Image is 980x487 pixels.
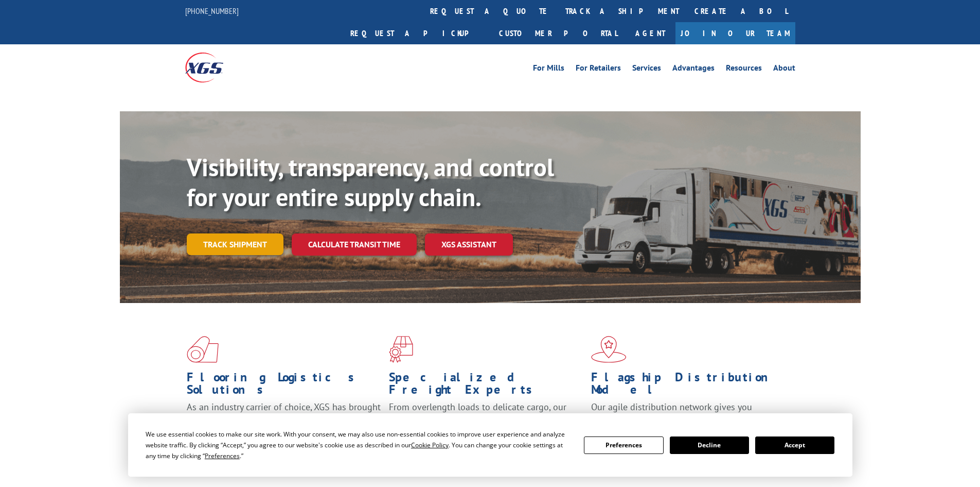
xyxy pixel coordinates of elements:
[185,6,239,16] a: [PHONE_NUMBER]
[533,64,564,75] a: For Mills
[187,151,554,213] b: Visibility, transparency, and control for your entire supply chain.
[389,336,413,363] img: xgs-icon-focused-on-flooring-red
[632,64,661,75] a: Services
[389,401,583,447] p: From overlength loads to delicate cargo, our experienced staff knows the best way to move your fr...
[675,22,795,44] a: Join Our Team
[343,22,491,44] a: Request a pickup
[128,413,852,477] div: Cookie Consent Prompt
[672,64,715,75] a: Advantages
[187,401,381,438] span: As an industry carrier of choice, XGS has brought innovation and dedication to flooring logistics...
[726,64,762,75] a: Resources
[411,441,449,449] span: Cookie Policy
[591,371,786,401] h1: Flagship Distribution Model
[187,371,381,401] h1: Flooring Logistics Solutions
[576,64,621,75] a: For Retailers
[755,436,834,454] button: Accept
[187,233,283,255] a: Track shipment
[773,64,795,75] a: About
[591,336,627,363] img: xgs-icon-flagship-distribution-model-red
[591,401,780,425] span: Our agile distribution network gives you nationwide inventory management on demand.
[625,22,675,44] a: Agent
[389,371,583,401] h1: Specialized Freight Experts
[425,233,513,256] a: XGS ASSISTANT
[670,436,749,454] button: Decline
[187,336,219,363] img: xgs-icon-total-supply-chain-intelligence-red
[491,22,625,44] a: Customer Portal
[292,233,417,256] a: Calculate transit time
[205,451,240,460] span: Preferences
[584,436,663,454] button: Preferences
[146,429,572,461] div: We use essential cookies to make our site work. With your consent, we may also use non-essential ...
